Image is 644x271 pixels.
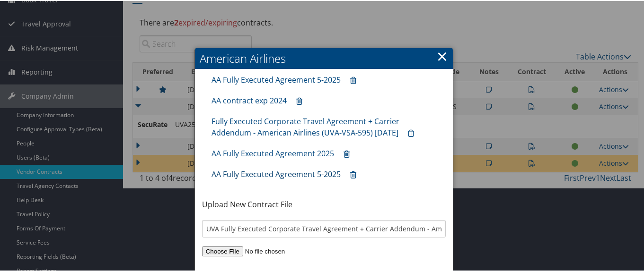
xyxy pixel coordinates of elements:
a: AA Fully Executed Agreement 5-2025 [212,74,341,84]
a: × [437,46,448,65]
a: Remove contract [345,71,361,88]
a: Remove contract [291,92,307,109]
a: Remove contract [345,165,361,183]
input: Enter a Contract Name [202,219,446,237]
a: Fully Executed Corporate Travel Agreement + Carrier Addendum - American Airlines (UVA-VSA-595) [D... [212,115,399,137]
h2: American Airlines [195,47,453,68]
p: Upload New Contract File [202,198,446,210]
a: AA contract exp 2024 [212,94,287,105]
a: Remove contract [403,124,419,141]
a: AA Fully Executed Agreement 2025 [212,147,334,158]
a: Remove contract [339,144,354,162]
a: AA Fully Executed Agreement 5-2025 [212,168,341,178]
